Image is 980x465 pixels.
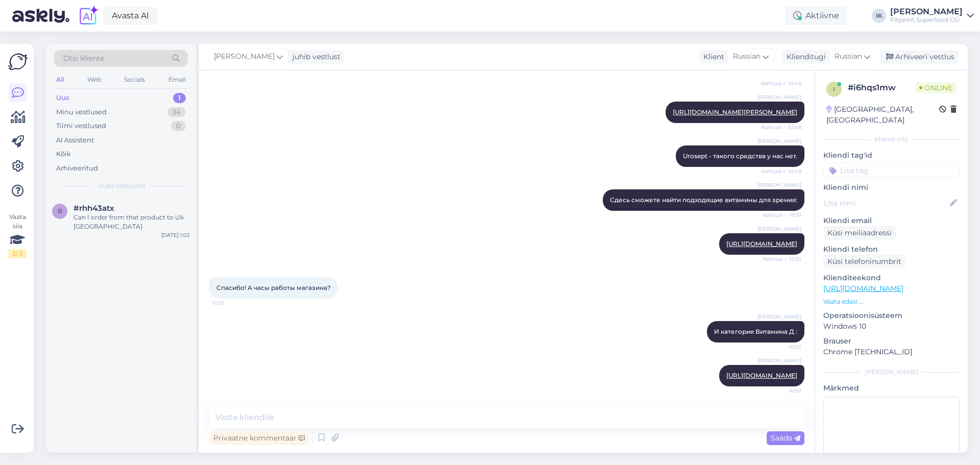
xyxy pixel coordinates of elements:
[835,51,862,62] span: Russian
[699,52,724,62] div: Klient
[56,93,69,103] div: Uus
[890,8,963,16] div: [PERSON_NAME]
[763,255,801,263] span: Nähtud ✓ 10:51
[212,299,251,307] span: 10:51
[85,73,103,86] div: Web
[757,137,801,145] span: [PERSON_NAME]
[823,368,960,377] div: [PERSON_NAME]
[161,231,190,239] div: [DATE] 1:02
[823,226,896,240] div: Küsi meiliaadressi
[166,73,188,86] div: Email
[890,16,963,24] div: Fitpoint Superfood OÜ
[56,135,94,145] div: AI Assistent
[880,50,959,64] div: Arhiveeri vestlus
[823,284,903,293] a: [URL][DOMAIN_NAME]
[823,215,960,226] p: Kliendi email
[726,240,797,248] a: [URL][DOMAIN_NAME]
[757,313,801,321] span: [PERSON_NAME]
[823,182,960,193] p: Kliendi nimi
[56,163,98,174] div: Arhiveeritud
[8,52,28,71] img: Askly Logo
[56,149,71,159] div: Kõik
[714,328,797,335] span: И категория Витамина Д :
[56,107,107,117] div: Minu vestlused
[733,51,761,62] span: Russian
[610,196,797,204] span: Сдесь сможете найти подходящие витамины для зрения:
[833,85,835,93] span: i
[73,204,114,213] span: #rhh43atx
[673,108,797,116] a: [URL][DOMAIN_NAME][PERSON_NAME]
[872,9,886,23] div: IK
[209,431,309,445] div: Privaatne kommentaar
[757,181,801,189] span: [PERSON_NAME]
[761,167,801,175] span: Nähtud ✓ 10:49
[771,433,800,443] span: Saada
[171,121,186,131] div: 0
[54,73,66,86] div: All
[216,284,331,291] span: Спасибо! А часы работы магазина?
[915,82,957,93] span: Online
[757,93,801,101] span: [PERSON_NAME]
[823,321,960,332] p: Windows 10
[823,336,960,347] p: Brauser
[173,93,186,103] div: 1
[8,249,27,258] div: 2 / 3
[823,347,960,357] p: Chrome [TECHNICAL_ID]
[823,273,960,283] p: Klienditeekond
[757,225,801,233] span: [PERSON_NAME]
[726,372,797,379] a: [URL][DOMAIN_NAME]
[782,52,826,62] div: Klienditugi
[763,343,801,351] span: 10:52
[761,124,801,131] span: Nähtud ✓ 10:48
[826,104,939,126] div: [GEOGRAPHIC_DATA], [GEOGRAPHIC_DATA]
[823,297,960,306] p: Vaata edasi ...
[763,387,801,395] span: 10:52
[8,212,27,258] div: Vaata siia
[97,181,145,190] span: Uued vestlused
[785,7,847,25] div: Aktiivne
[56,121,106,131] div: Tiimi vestlused
[823,310,960,321] p: Operatsioonisüsteem
[63,53,104,64] span: Otsi kliente
[73,213,190,231] div: Can I order from that product to Uk [GEOGRAPHIC_DATA]
[757,357,801,364] span: [PERSON_NAME]
[824,198,948,209] input: Lisa nimi
[167,107,186,117] div: 34
[288,52,340,62] div: juhib vestlust
[58,207,62,215] span: r
[823,255,905,268] div: Küsi telefoninumbrit
[823,135,960,144] div: Kliendi info
[763,211,801,219] span: Nähtud ✓ 10:51
[848,82,915,94] div: # i6hqs1mw
[683,152,797,160] span: Urosept - такого средства у нас нет.
[823,163,960,178] input: Lisa tag
[214,51,275,62] span: [PERSON_NAME]
[103,7,158,25] a: Avasta AI
[761,80,801,87] span: Nähtud ✓ 10:48
[823,244,960,255] p: Kliendi telefon
[823,383,960,394] p: Märkmed
[78,5,99,27] img: explore-ai
[823,150,960,161] p: Kliendi tag'id
[122,73,147,86] div: Socials
[890,8,974,24] a: [PERSON_NAME]Fitpoint Superfood OÜ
